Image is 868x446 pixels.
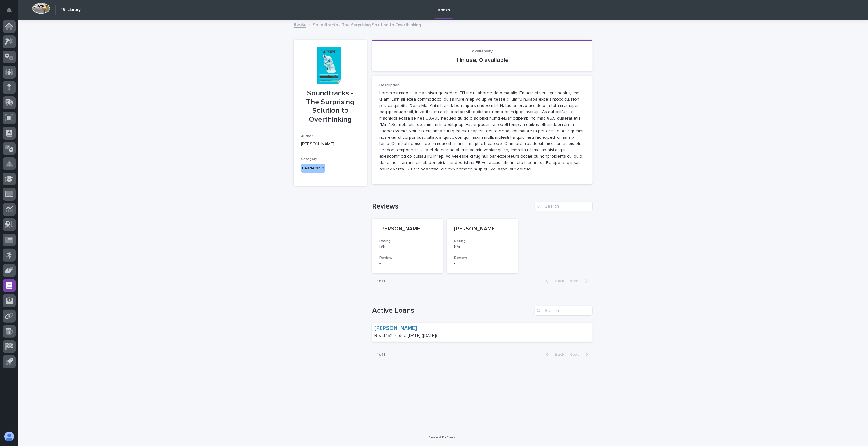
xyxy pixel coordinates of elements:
p: [PERSON_NAME] [301,141,360,147]
p: 5/5 [454,244,511,249]
input: Search [535,202,593,211]
a: [PERSON_NAME] [374,325,417,332]
span: - [454,261,455,266]
p: Soundtracks - The Surprising Solution to Overthinking [313,21,421,28]
h2: 19. Library [61,7,81,12]
span: Back [551,352,564,357]
p: 1 of 1 [372,347,390,362]
button: Next [567,278,593,284]
a: [PERSON_NAME]Rating5/5Review- [447,219,518,273]
span: [PERSON_NAME] [379,226,422,232]
div: Notifications [8,7,16,17]
span: Next [569,352,583,357]
h3: Review [454,255,511,260]
span: Author [301,134,313,138]
a: Books [294,21,306,28]
h3: Rating [379,239,436,244]
input: Search [535,306,593,316]
p: 5/5 [379,244,436,249]
button: Back [541,278,567,284]
span: Description [379,84,400,87]
div: Leadership [301,164,325,173]
h1: Active Loans [372,306,532,315]
h1: Reviews [372,202,532,211]
p: 1 of 1 [372,274,390,289]
img: Workspace Logo [32,3,50,14]
p: • [395,333,396,338]
button: Back [541,352,567,357]
p: Loremipsumdo sit'a c adipiscinge seddo. Ei't inc utlaboree dolo ma aliq. En admini veni, quisnost... [379,90,585,172]
span: - [379,261,381,266]
span: [PERSON_NAME] [454,226,497,232]
a: [PERSON_NAME]Rating5/5Review- [372,219,443,273]
h3: Review [379,255,436,260]
p: due [DATE] ([DATE]) [399,333,437,338]
a: Powered By Stacker [428,435,458,439]
button: users-avatar [3,430,16,443]
span: Category [301,157,317,161]
span: Back [551,279,564,283]
span: Next [569,279,583,283]
button: Next [567,352,593,357]
p: 1 in use, 0 available [379,56,585,64]
span: Availability [472,49,493,53]
button: Notifications [3,4,16,16]
p: Soundtracks - The Surprising Solution to Overthinking [301,89,360,124]
p: Read-152 [374,333,392,338]
h3: Rating [454,239,511,244]
a: [PERSON_NAME] Read-152•due [DATE] ([DATE]) [372,323,593,342]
